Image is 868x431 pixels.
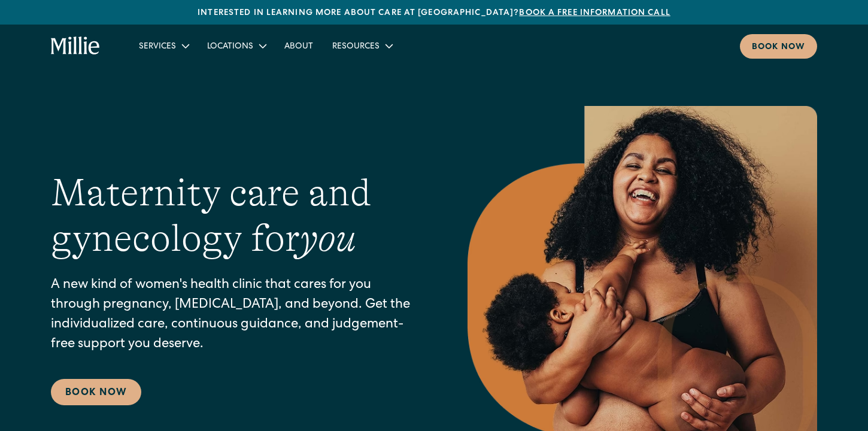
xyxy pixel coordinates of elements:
a: About [275,36,323,56]
div: Locations [207,41,253,53]
div: Locations [198,36,275,56]
a: Book now [740,34,817,59]
p: A new kind of women's health clinic that cares for you through pregnancy, [MEDICAL_DATA], and bey... [51,276,420,355]
div: Resources [323,36,401,56]
a: home [51,37,101,56]
div: Services [139,41,176,53]
h1: Maternity care and gynecology for [51,170,420,262]
a: Book Now [51,379,141,405]
div: Resources [332,41,380,53]
a: Book a free information call [519,9,670,17]
div: Services [129,36,198,56]
em: you [300,217,356,260]
div: Book now [752,41,805,54]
